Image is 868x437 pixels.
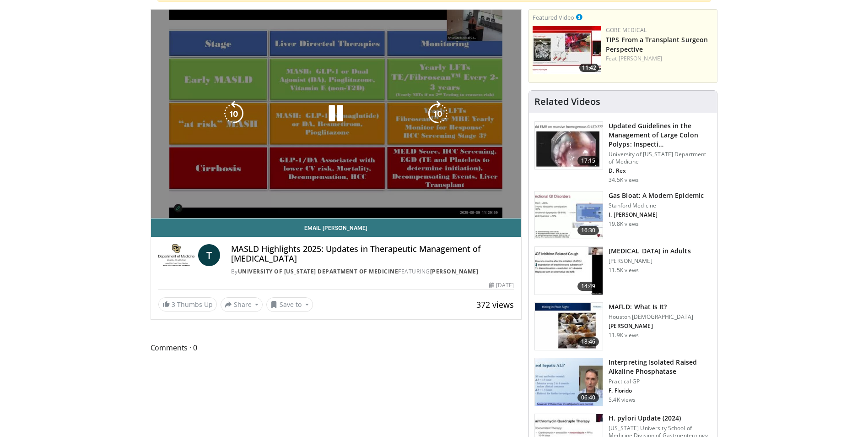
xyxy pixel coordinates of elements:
[609,396,636,404] p: 5.4K views
[609,378,712,385] p: Practical GP
[231,244,514,264] h4: MASLD Highlights 2025: Updates in Therapeutic Management of [MEDICAL_DATA]
[609,414,712,423] h3: H. pylori Update (2024)
[609,267,639,274] p: 11.5K views
[535,247,603,295] img: 11950cd4-d248-4755-8b98-ec337be04c84.150x105_q85_crop-smart_upscale.jpg
[198,244,220,266] a: T
[534,191,712,240] a: 16:30 Gas Bloat: A Modern Epidemic Stanford Medicine I. [PERSON_NAME] 19.8K views
[609,246,690,256] h3: [MEDICAL_DATA] in Adults
[534,121,712,184] a: 17:15 Updated Guidelines in the Management of Large Colon Polyps: Inspecti… University of [US_STA...
[534,246,712,295] a: 14:49 [MEDICAL_DATA] in Adults [PERSON_NAME] 11.5K views
[609,220,639,228] p: 19.8K views
[476,299,514,310] span: 372 views
[534,96,600,107] h4: Related Videos
[609,322,693,330] p: [PERSON_NAME]
[606,55,713,63] div: Feat.
[535,191,603,239] img: 480ec31d-e3c1-475b-8289-0a0659db689a.150x105_q85_crop-smart_upscale.jpg
[579,64,599,72] span: 11:42
[535,358,603,406] img: 6a4ee52d-0f16-480d-a1b4-8187386ea2ed.150x105_q85_crop-smart_upscale.jpg
[172,300,175,309] span: 3
[238,268,399,275] a: University of [US_STATE] Department of Medicine
[577,393,599,402] span: 06:40
[430,268,479,275] a: [PERSON_NAME]
[221,297,263,312] button: Share
[534,302,712,351] a: 18:46 MAFLD: What Is It? Houston [DEMOGRAPHIC_DATA] [PERSON_NAME] 11.9K views
[533,26,601,74] img: 4003d3dc-4d84-4588-a4af-bb6b84f49ae6.150x105_q85_crop-smart_upscale.jpg
[151,342,522,354] span: Comments 0
[535,303,603,350] img: 413dc738-b12d-4fd3-9105-56a13100a2ee.150x105_q85_crop-smart_upscale.jpg
[609,313,693,321] p: Houston [DEMOGRAPHIC_DATA]
[609,332,639,339] p: 11.9K views
[609,387,712,394] p: F. Florido
[609,167,712,175] p: D. Rex
[158,244,194,266] img: University of Colorado Department of Medicine
[609,176,639,184] p: 34.5K views
[577,282,599,291] span: 14:49
[151,10,522,218] video-js: Video Player
[609,302,693,311] h3: MAFLD: What Is It?
[577,156,599,165] span: 17:15
[158,297,217,311] a: 3 Thumbs Up
[609,151,712,165] p: University of [US_STATE] Department of Medicine
[609,358,712,376] h3: Interpreting Isolated Raised Alkaline Phosphatase
[609,257,690,265] p: [PERSON_NAME]
[535,122,603,169] img: dfcfcb0d-b871-4e1a-9f0c-9f64970f7dd8.150x105_q85_crop-smart_upscale.jpg
[606,26,647,34] a: Gore Medical
[489,281,514,290] div: [DATE]
[609,191,704,200] h3: Gas Bloat: A Modern Epidemic
[266,297,313,312] button: Save to
[533,13,574,22] small: Featured Video
[609,211,704,218] p: I. [PERSON_NAME]
[606,35,708,54] a: TIPS From a Transplant Surgeon Perspective
[609,121,712,149] h3: Updated Guidelines in the Management of Large Colon Polyps: Inspecti…
[151,218,522,237] a: Email [PERSON_NAME]
[619,55,662,62] a: [PERSON_NAME]
[577,337,599,346] span: 18:46
[577,226,599,235] span: 16:30
[533,26,601,74] a: 11:42
[231,268,514,276] div: By FEATURING
[609,202,704,209] p: Stanford Medicine
[534,358,712,406] a: 06:40 Interpreting Isolated Raised Alkaline Phosphatase Practical GP F. Florido 5.4K views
